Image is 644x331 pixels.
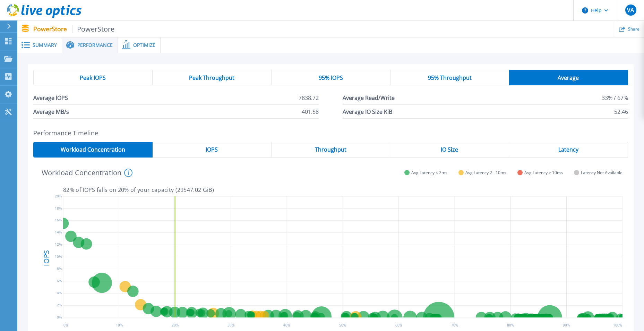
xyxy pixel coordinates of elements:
[319,75,343,80] span: 95% IOPS
[299,91,319,104] span: 7838.72
[43,232,50,284] h4: IOPS
[343,105,392,118] span: Average IO Size KiB
[441,147,458,152] span: IO Size
[507,323,514,328] text: 80 %
[302,105,319,118] span: 401.58
[558,75,579,80] span: Average
[283,323,290,328] text: 40 %
[395,323,402,328] text: 60 %
[465,170,506,175] span: Avg Latency 2 - 10ms
[524,170,563,175] span: Avg Latency > 10ms
[315,147,346,152] span: Throughput
[343,91,395,104] span: Average Read/Write
[227,323,234,328] text: 30 %
[172,323,179,328] text: 20 %
[55,230,62,235] text: 14%
[428,75,472,80] span: 95% Throughput
[63,187,622,193] p: 82 % of IOPS falls on 20 % of your capacity ( 29547.02 GiB )
[80,75,106,80] span: Peak IOPS
[61,147,125,152] span: Workload Concentration
[33,105,69,118] span: Average MB/s
[55,194,62,198] text: 20%
[57,315,62,320] text: 0%
[57,278,62,283] text: 6%
[72,25,115,33] span: PowerStore
[33,91,68,104] span: Average IOPS
[189,75,234,80] span: Peak Throughput
[558,147,578,152] span: Latency
[42,169,132,177] h4: Workload Concentration
[63,323,68,328] text: 0 %
[613,323,622,328] text: 100 %
[628,27,639,31] span: Share
[55,206,62,211] text: 18%
[627,7,634,13] span: VA
[57,266,62,271] text: 8%
[33,129,628,137] h2: Performance Timeline
[133,43,155,48] span: Optimize
[451,323,458,328] text: 70 %
[116,323,123,328] text: 10 %
[77,43,113,48] span: Performance
[411,170,447,175] span: Avg Latency < 2ms
[55,218,62,222] text: 16%
[602,91,628,104] span: 33% / 67%
[57,303,62,307] text: 2%
[57,290,62,295] text: 4%
[33,43,57,48] span: Summary
[206,147,218,152] span: IOPS
[614,105,628,118] span: 52.46
[581,170,622,175] span: Latency Not Available
[563,323,570,328] text: 90 %
[33,25,115,33] p: PowerStore
[340,323,346,328] text: 50 %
